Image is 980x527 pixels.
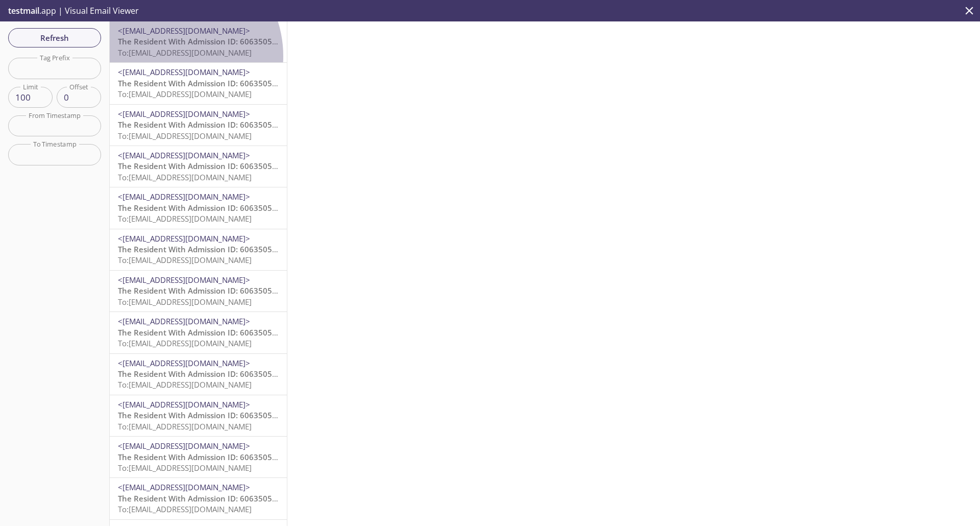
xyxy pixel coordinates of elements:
[118,399,250,410] span: <[EMAIL_ADDRESS][DOMAIN_NAME]>
[110,312,287,353] div: <[EMAIL_ADDRESS][DOMAIN_NAME]>The Resident With Admission ID: 6063505210 Did Not Accept Parkside ...
[118,67,250,77] span: <[EMAIL_ADDRESS][DOMAIN_NAME]>
[118,482,250,492] span: <[EMAIL_ADDRESS][DOMAIN_NAME]>
[118,275,250,285] span: <[EMAIL_ADDRESS][DOMAIN_NAME]>
[118,131,252,141] span: To: [EMAIL_ADDRESS][DOMAIN_NAME]
[118,161,854,171] span: The Resident With Admission ID: 6063505210 Did Not Accept Parkside Center for Nursing & Rehabilit...
[118,78,854,88] span: The Resident With Admission ID: 6063505210 Did Not Accept Parkside Center for Nursing & Rehabilit...
[110,146,287,187] div: <[EMAIL_ADDRESS][DOMAIN_NAME]>The Resident With Admission ID: 6063505210 Did Not Accept Parkside ...
[118,327,854,338] span: The Resident With Admission ID: 6063505210 Did Not Accept Parkside Center for Nursing & Rehabilit...
[118,297,252,307] span: To: [EMAIL_ADDRESS][DOMAIN_NAME]
[118,316,250,326] span: <[EMAIL_ADDRESS][DOMAIN_NAME]>
[118,191,250,202] span: <[EMAIL_ADDRESS][DOMAIN_NAME]>
[118,89,252,99] span: To: [EMAIL_ADDRESS][DOMAIN_NAME]
[8,28,101,47] button: Refresh
[118,203,854,213] span: The Resident With Admission ID: 6063505210 Did Not Accept Parkside Center for Nursing & Rehabilit...
[118,421,252,432] span: To: [EMAIL_ADDRESS][DOMAIN_NAME]
[118,504,252,514] span: To: [EMAIL_ADDRESS][DOMAIN_NAME]
[118,109,250,119] span: <[EMAIL_ADDRESS][DOMAIN_NAME]>
[118,285,854,296] span: The Resident With Admission ID: 6063505210 Did Not Accept Parkside Center for Nursing & Rehabilit...
[110,187,287,228] div: <[EMAIL_ADDRESS][DOMAIN_NAME]>The Resident With Admission ID: 6063505210 Did Not Accept Parkside ...
[118,369,854,379] span: The Resident With Admission ID: 6063505210 Did Not Accept Parkside Center for Nursing & Rehabilit...
[118,47,252,58] span: To: [EMAIL_ADDRESS][DOMAIN_NAME]
[118,119,854,130] span: The Resident With Admission ID: 6063505210 Did Not Accept Parkside Center for Nursing & Rehabilit...
[118,358,250,368] span: <[EMAIL_ADDRESS][DOMAIN_NAME]>
[118,26,250,36] span: <[EMAIL_ADDRESS][DOMAIN_NAME]>
[118,338,252,348] span: To: [EMAIL_ADDRESS][DOMAIN_NAME]
[110,229,287,270] div: <[EMAIL_ADDRESS][DOMAIN_NAME]>The Resident With Admission ID: 6063505210 Did Not Accept Parkside ...
[118,255,252,265] span: To: [EMAIL_ADDRESS][DOMAIN_NAME]
[118,452,854,462] span: The Resident With Admission ID: 6063505210 Did Not Accept Parkside Center for Nursing & Rehabilit...
[110,271,287,312] div: <[EMAIL_ADDRESS][DOMAIN_NAME]>The Resident With Admission ID: 6063505210 Did Not Accept Parkside ...
[8,5,39,16] span: testmail
[110,21,287,62] div: <[EMAIL_ADDRESS][DOMAIN_NAME]>The Resident With Admission ID: 6063505210 Did Not Accept Parkside ...
[118,463,252,473] span: To: [EMAIL_ADDRESS][DOMAIN_NAME]
[118,213,252,224] span: To: [EMAIL_ADDRESS][DOMAIN_NAME]
[110,478,287,519] div: <[EMAIL_ADDRESS][DOMAIN_NAME]>The Resident With Admission ID: 6063505210 Did Not Accept Parkside ...
[118,244,854,254] span: The Resident With Admission ID: 6063505210 Did Not Accept Parkside Center for Nursing & Rehabilit...
[16,31,93,44] span: Refresh
[118,410,854,420] span: The Resident With Admission ID: 6063505210 Did Not Accept Parkside Center for Nursing & Rehabilit...
[110,63,287,104] div: <[EMAIL_ADDRESS][DOMAIN_NAME]>The Resident With Admission ID: 6063505210 Did Not Accept Parkside ...
[110,105,287,146] div: <[EMAIL_ADDRESS][DOMAIN_NAME]>The Resident With Admission ID: 6063505210 Did Not Accept Parkside ...
[118,172,252,182] span: To: [EMAIL_ADDRESS][DOMAIN_NAME]
[118,441,250,451] span: <[EMAIL_ADDRESS][DOMAIN_NAME]>
[118,36,854,46] span: The Resident With Admission ID: 6063505210 Did Not Accept Parkside Center for Nursing & Rehabilit...
[118,493,854,504] span: The Resident With Admission ID: 6063505210 Did Not Accept Parkside Center for Nursing & Rehabilit...
[110,437,287,477] div: <[EMAIL_ADDRESS][DOMAIN_NAME]>The Resident With Admission ID: 6063505210 Did Not Accept Parkside ...
[110,395,287,436] div: <[EMAIL_ADDRESS][DOMAIN_NAME]>The Resident With Admission ID: 6063505210 Did Not Accept Parkside ...
[110,354,287,395] div: <[EMAIL_ADDRESS][DOMAIN_NAME]>The Resident With Admission ID: 6063505210 Did Not Accept Parkside ...
[118,379,252,390] span: To: [EMAIL_ADDRESS][DOMAIN_NAME]
[118,150,250,160] span: <[EMAIL_ADDRESS][DOMAIN_NAME]>
[118,233,250,244] span: <[EMAIL_ADDRESS][DOMAIN_NAME]>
